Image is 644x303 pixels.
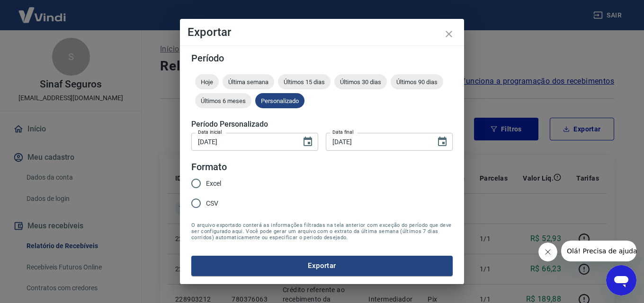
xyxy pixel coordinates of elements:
div: Última semana [223,74,274,89]
label: Data inicial [198,129,222,136]
input: DD/MM/YYYY [326,133,429,150]
iframe: Fechar mensagem [538,242,557,261]
input: DD/MM/YYYY [191,133,295,150]
span: Personalizado [255,97,304,104]
span: Últimos 15 dias [278,78,331,86]
h5: Período Personalizado [191,120,453,129]
button: Choose date, selected date is 22 de set de 2025 [433,132,452,151]
div: Últimos 6 meses [195,93,251,108]
span: Excel [206,179,221,189]
button: Exportar [191,256,453,276]
h5: Período [191,53,453,63]
h4: Exportar [188,26,456,38]
div: Últimos 15 dias [278,74,331,89]
legend: Formato [191,160,227,174]
span: CSV [206,199,218,208]
span: Últimos 6 meses [195,97,251,104]
div: Personalizado [255,93,304,108]
span: Última semana [223,78,274,86]
span: Hoje [195,78,219,86]
div: Últimos 30 dias [334,74,387,89]
iframe: Mensagem da empresa [561,241,636,261]
iframe: Botão para abrir a janela de mensagens [606,265,636,295]
span: Últimos 30 dias [334,78,387,86]
button: Choose date, selected date is 22 de set de 2025 [298,132,317,151]
span: Últimos 90 dias [391,78,443,86]
span: Olá! Precisa de ajuda? [6,7,80,14]
label: Data final [332,129,354,136]
div: Hoje [195,74,219,89]
button: close [438,23,460,45]
div: Últimos 90 dias [391,74,443,89]
span: O arquivo exportado conterá as informações filtradas na tela anterior com exceção do período que ... [191,222,453,241]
